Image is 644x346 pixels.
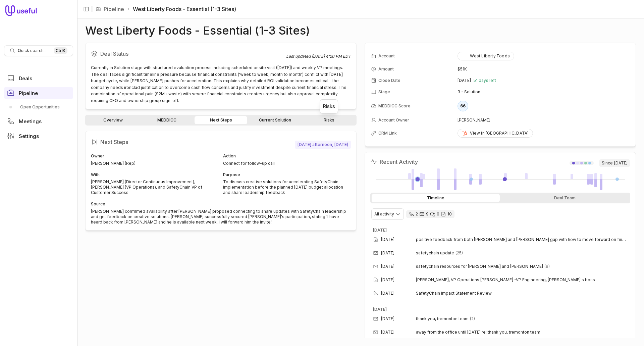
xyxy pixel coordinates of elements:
[286,54,351,59] div: Last updated
[223,171,351,178] div: Purpose
[470,316,475,322] span: 2 emails in thread
[381,264,394,269] time: [DATE]
[4,87,73,99] a: Pipeline
[458,52,514,60] button: West Liberty Foods
[127,5,236,13] li: West Liberty Foods - Essential (1-3 Sites)
[501,194,629,202] div: Deal Team
[378,89,390,95] span: Stage
[81,4,91,14] button: Collapse sidebar
[378,131,397,136] span: CRM Link
[312,54,351,59] time: [DATE] 4:20 PM EDT
[85,27,310,35] h1: West Liberty Foods - Essential (1-3 Sites)
[370,158,418,166] h2: Recent Activity
[458,87,630,97] td: 3 - Solution
[4,130,73,142] a: Settings
[91,161,219,166] div: [PERSON_NAME] (Rep)
[223,153,351,159] div: Action
[416,277,628,283] span: [PERSON_NAME], VP Operations [PERSON_NAME] -VP Engineering, [PERSON_NAME]'s boss
[614,160,628,166] time: [DATE]
[91,171,219,178] div: With
[416,330,540,335] span: away from the office until [DATE] re: thank you, tremonton team
[372,194,500,202] div: Timeline
[381,237,394,242] time: [DATE]
[223,179,351,195] div: To discuss creative solutions for accelerating SafetyChain implementation before the planned [DAT...
[323,102,335,110] div: Risks
[416,291,620,296] span: SafetyChain Impact Statement Review
[303,116,355,124] a: Risks
[378,66,394,72] span: Amount
[458,129,533,138] a: View in [GEOGRAPHIC_DATA]
[462,53,510,59] div: West Liberty Foods
[462,131,529,136] div: View in [GEOGRAPHIC_DATA]
[91,201,351,207] div: Source
[373,307,387,312] time: [DATE]
[381,250,394,256] time: [DATE]
[458,78,471,83] time: [DATE]
[91,5,93,13] span: |
[381,330,394,335] time: [DATE]
[373,228,387,233] time: [DATE]
[249,116,301,124] a: Current Solution
[87,116,139,124] a: Overview
[378,78,400,83] span: Close Date
[416,237,628,242] span: positive feedback from both [PERSON_NAME] and [PERSON_NAME] gap with how to move forward on finan...
[91,48,286,59] h2: Deal Status
[416,264,543,269] span: safetychain resources for [PERSON_NAME] and [PERSON_NAME]
[458,101,468,111] div: 66
[416,316,469,322] span: thank you, tremonton team
[295,141,351,149] span: [DATE] afternoon, [DATE]
[599,159,630,167] span: Since
[195,116,247,124] a: Next Steps
[91,64,351,104] div: Currently in Solution stage with structured evaluation process including scheduled onsite visit (...
[4,102,73,112] div: Pipeline submenu
[19,76,32,81] span: Deals
[18,48,47,53] span: Quick search...
[91,179,219,195] div: [PERSON_NAME] (Director Continuous Improvement), [PERSON_NAME] (VP Operations), and SafetyChain V...
[474,78,496,83] span: 51 days left
[378,103,411,109] span: MEDDICC Score
[91,209,351,225] div: [PERSON_NAME] confirmed availability after [PERSON_NAME] proposed connecting to share updates wit...
[416,250,454,256] span: safetychain update
[381,316,394,322] time: [DATE]
[458,64,630,75] td: $51K
[4,102,73,112] a: Open Opportunities
[458,115,630,126] td: [PERSON_NAME]
[19,119,42,124] span: Meetings
[54,47,67,54] kbd: Ctrl K
[4,115,73,127] a: Meetings
[4,72,73,84] a: Deals
[141,116,193,124] a: MEDDICC
[455,250,463,256] span: 25 emails in thread
[406,210,454,218] div: 2 calls and 9 email threads
[19,91,38,96] span: Pipeline
[378,117,409,123] span: Account Owner
[19,134,39,139] span: Settings
[544,264,550,269] span: 9 emails in thread
[91,137,295,147] h2: Next Steps
[381,291,394,296] time: [DATE]
[223,161,351,166] div: Connect for follow-up call
[381,277,394,283] time: [DATE]
[378,53,395,59] span: Account
[104,5,124,13] a: Pipeline
[91,153,219,159] div: Owner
